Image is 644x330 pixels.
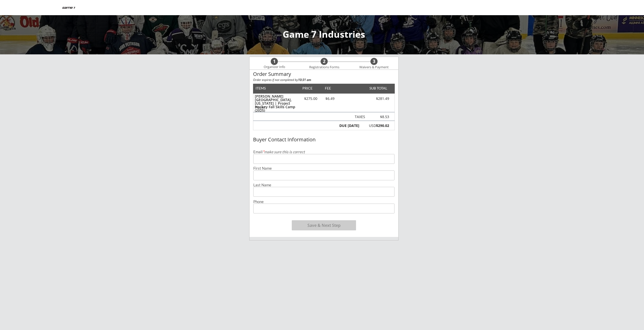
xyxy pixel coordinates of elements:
div: Order expires if not completed by [253,78,395,81]
div: Order Summary [253,71,395,77]
div: $6.49 [321,97,338,100]
div: 2 [321,59,328,64]
div: PRICE [300,86,315,90]
button: Save & Next Step [292,220,356,230]
em: make sure this is correct [263,149,305,154]
div: Phone [253,200,394,204]
div: SUB TOTAL [367,86,387,90]
div: USD [362,124,389,127]
div: Last Name [253,183,394,187]
div: ITEMS [256,86,274,90]
strong: $290.02 [376,123,389,128]
div: $281.49 [361,97,389,100]
div: Email [253,150,394,154]
div: Taxes not charged on the fee [369,115,389,119]
div: 1 [271,59,278,64]
div: Game 7 Industries [5,30,643,39]
div: Organizer Info [260,65,288,69]
div: $275.00 [300,97,321,100]
div: FEE [321,86,335,90]
div: Registrations Forms [307,65,342,69]
div: Taxes not charged on the fee [353,115,365,119]
div: First Name [253,166,394,170]
div: Buyer Contact Information [253,137,395,142]
div: [PERSON_NAME][GEOGRAPHIC_DATA], [US_STATE] | Project Hockey Fall Skills Camp (2025) [255,95,298,112]
div: $8.53 [369,115,389,119]
div: TAXES [353,115,365,119]
div: 3 [370,59,378,64]
div: Waivers & Payment [357,65,391,69]
strong: 10:31 am [298,78,311,82]
div: DUE [DATE] [338,124,359,127]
